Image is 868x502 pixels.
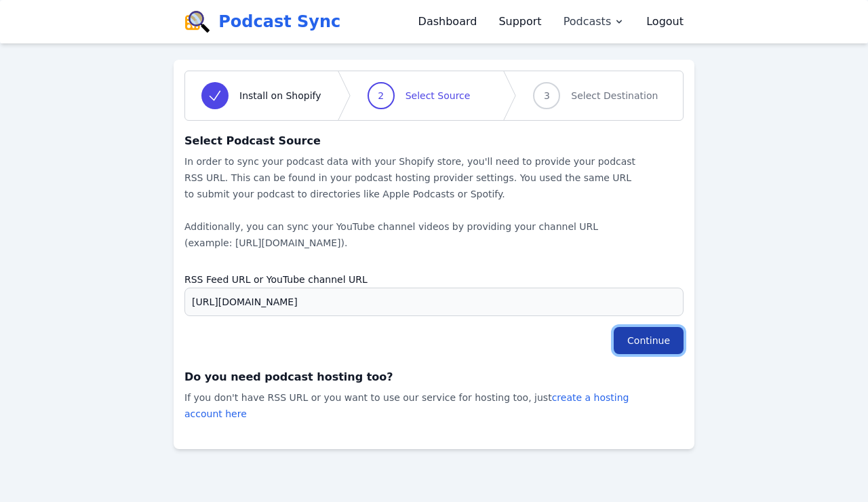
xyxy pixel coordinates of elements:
span: Podcast Sync [218,11,340,33]
span: 2 [378,89,384,102]
span: 3 [544,89,550,102]
h3: Do you need podcast hosting too? [184,368,684,387]
a: Dashboard [418,14,477,30]
a: Logout [646,14,684,30]
iframe: Drift Widget Chat Controller [800,434,852,486]
nav: Progress [184,71,684,121]
a: 2Select Source [351,71,487,120]
span: Select Source [406,89,471,102]
a: Support [498,14,541,30]
label: RSS Feed URL or YouTube channel URL [184,267,684,288]
span: Install on Shopify [239,89,321,102]
span: Select Destination [571,89,658,102]
h3: Select Podcast Source [184,132,684,151]
p: In order to sync your podcast data with your Shopify store, you'll need to provide your podcast R... [184,153,640,251]
a: 3Select Destination [517,71,674,120]
p: If you don't have RSS URL or you want to use our service for hosting too, just [184,389,640,422]
input: Continue [614,327,684,354]
img: logo-d6353d82961d4b277a996a0a8fdf87ac71be1fddf08234e77692563490a7b2fc.svg [184,11,210,33]
a: Podcast Sync [184,11,340,33]
button: Podcasts [564,14,625,30]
